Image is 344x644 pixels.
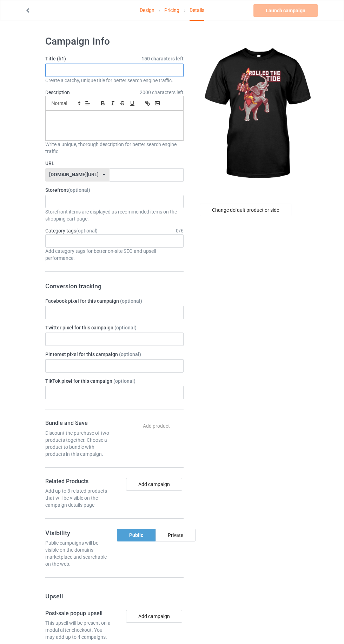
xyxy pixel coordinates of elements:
span: (optional) [68,187,90,193]
h4: Related Products [45,478,112,485]
label: TikTok pixel for this campaign [45,377,184,385]
h3: Conversion tracking [45,282,184,290]
div: Storefront items are displayed as recommended items on the shopping cart page. [45,208,184,222]
h3: Visibility [45,529,112,537]
span: (optional) [119,351,141,357]
label: Title (h1) [45,55,184,62]
label: Facebook pixel for this campaign [45,297,184,304]
div: Discount the purchase of two products together. Choose a product to bundle with products in this ... [45,429,112,458]
div: Create a catchy, unique title for better search engine traffic. [45,77,184,84]
button: Add campaign [126,610,182,623]
h3: Upsell [45,592,184,600]
label: URL [45,160,184,167]
div: Change default product or side [200,204,291,216]
div: Write a unique, thorough description for better search engine traffic. [45,141,184,155]
span: (optional) [113,378,135,384]
label: Description [45,90,70,95]
span: (optional) [76,228,98,234]
div: Private [156,529,196,541]
div: This upsell will be present on a modal after checkout. You may add up to 4 campaigns. [45,619,112,640]
div: Add category tags for better on-site SEO and upsell performance. [45,248,184,262]
div: Public [117,529,156,541]
label: Storefront [45,186,184,193]
span: 150 characters left [141,55,184,62]
div: Add up to 3 related products that will be visible on the campaign details page [45,487,112,508]
div: 0 / 6 [176,227,184,234]
a: Pricing [164,0,179,20]
h1: Campaign Info [45,35,184,48]
div: Details [190,0,204,21]
h4: Post-sale popup upsell [45,610,112,617]
label: Pinterest pixel for this campaign [45,351,184,358]
div: Public campaigns will be visible on the domain's marketplace and searchable on the web. [45,539,112,567]
a: Design [140,0,154,20]
span: (optional) [114,325,137,330]
span: (optional) [120,298,142,304]
label: Category tags [45,227,98,234]
span: 2000 characters left [140,89,184,96]
div: [DOMAIN_NAME][URL] [49,172,99,177]
label: Twitter pixel for this campaign [45,324,184,331]
h4: Bundle and Save [45,420,112,427]
button: Add campaign [126,478,182,491]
